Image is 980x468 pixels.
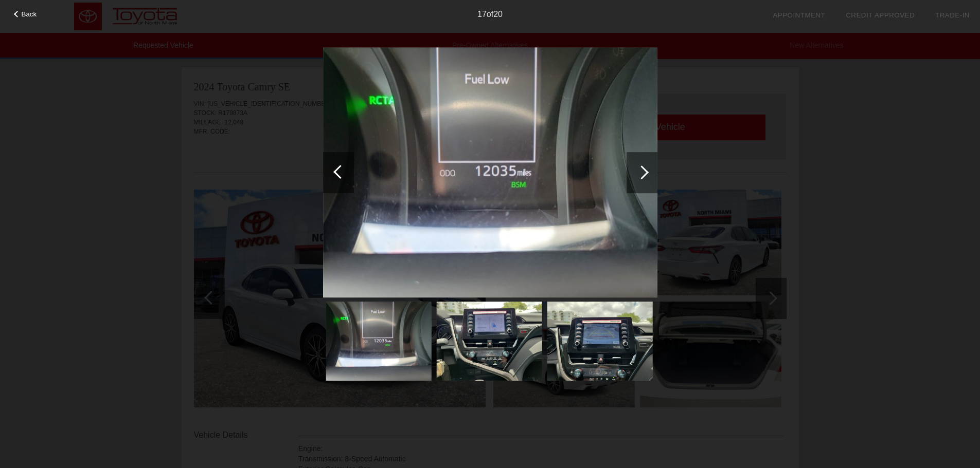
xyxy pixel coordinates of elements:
img: 201c06ec8fa9ed36075f039ee6003ebfx.jpg [323,47,657,298]
span: 17 [477,10,487,18]
a: Appointment [773,11,825,19]
img: d04504a848dde9b2544f953e2faac428x.jpg [547,302,652,381]
a: Credit Approved [846,11,915,19]
a: Trade-In [935,11,970,19]
img: eeae6ed10195ef3edd8c006ab79bad3fx.jpg [436,302,542,381]
span: 20 [493,10,503,18]
span: Back [22,10,37,18]
img: 201c06ec8fa9ed36075f039ee6003ebfx.jpg [326,302,431,381]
